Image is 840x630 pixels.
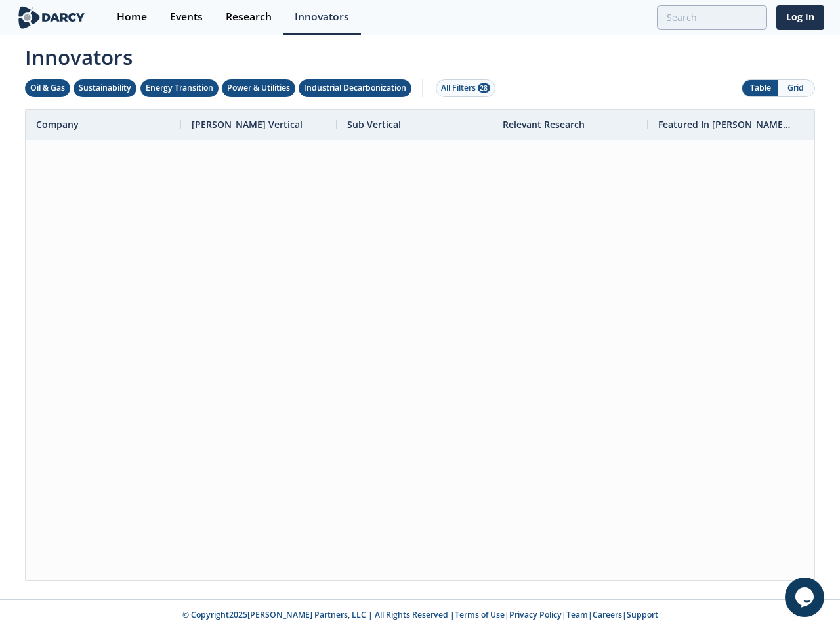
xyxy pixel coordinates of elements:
div: Home [117,12,147,22]
div: All Filters [441,82,490,94]
a: Support [627,609,658,620]
button: Grid [778,80,814,96]
a: Careers [593,609,622,620]
a: Terms of Use [455,609,505,620]
a: Privacy Policy [509,609,562,620]
button: All Filters 28 [436,79,495,97]
button: Energy Transition [140,79,219,97]
button: Power & Utilities [222,79,295,97]
div: Innovators [295,12,349,22]
img: logo-wide.svg [16,6,87,29]
span: Innovators [16,37,824,72]
div: Power & Utilities [227,82,290,94]
div: Energy Transition [146,82,213,94]
div: Industrial Decarbonization [304,82,406,94]
button: Table [742,80,778,96]
button: Sustainability [73,79,136,97]
button: Industrial Decarbonization [299,79,411,97]
input: Advanced Search [657,5,767,30]
div: Events [170,12,203,22]
span: 28 [478,83,490,93]
span: Relevant Research [503,118,585,131]
div: Sustainability [79,82,131,94]
span: [PERSON_NAME] Vertical [192,118,303,131]
span: Company [36,118,79,131]
iframe: chat widget [785,577,827,617]
a: Log In [776,5,824,30]
div: Research [226,12,272,22]
span: Sub Vertical [347,118,401,131]
p: © Copyright 2025 [PERSON_NAME] Partners, LLC | All Rights Reserved | | | | | [18,609,822,621]
div: Oil & Gas [30,82,65,94]
button: Oil & Gas [25,79,70,97]
a: Team [566,609,588,620]
span: Featured In [PERSON_NAME] Live [658,118,793,131]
